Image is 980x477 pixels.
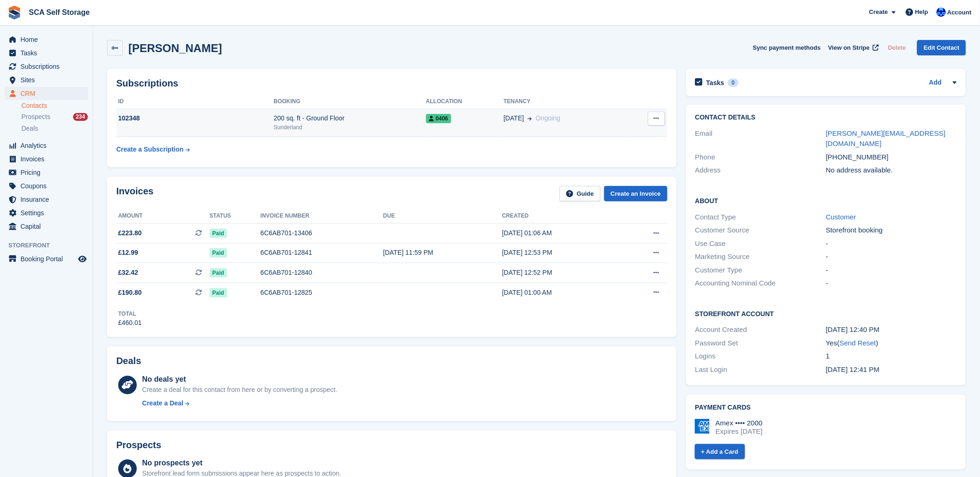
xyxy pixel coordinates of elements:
[695,444,745,459] a: + Add a Card
[5,166,88,179] a: menu
[828,43,870,53] span: View on Stripe
[707,79,725,87] h2: Tasks
[7,6,21,20] img: stora-icon-8386f47178a22dfd0bd8f6a31ec36ba5ce8667c1dd55bd0f319d3a0aa187defe.svg
[695,114,957,121] h2: Contact Details
[274,94,426,109] th: Booking
[937,7,946,17] img: Kelly Neesham
[5,73,88,86] a: menu
[560,186,600,201] a: Guide
[128,42,222,54] h2: [PERSON_NAME]
[20,60,76,73] span: Subscriptions
[502,248,621,258] div: [DATE] 12:53 PM
[8,241,93,250] span: Storefront
[5,220,88,233] a: menu
[383,209,502,224] th: Due
[118,268,138,278] span: £32.42
[826,278,957,289] div: -
[695,212,826,223] div: Contact Type
[826,225,957,236] div: Storefront booking
[504,113,524,123] span: [DATE]
[142,374,337,385] div: No deals yet
[260,228,383,238] div: 6C6AB701-13406
[20,166,76,179] span: Pricing
[25,5,93,20] a: SCA Self Storage
[116,94,274,109] th: ID
[20,252,76,265] span: Booking Portal
[5,193,88,206] a: menu
[695,419,710,434] img: Amex Logo
[695,196,957,205] h2: About
[837,339,878,347] span: ( )
[502,228,621,238] div: [DATE] 01:06 AM
[142,398,184,408] div: Create a Deal
[21,113,50,121] span: Prospects
[118,310,142,318] div: Total
[825,40,881,55] a: View on Stripe
[884,40,910,55] button: Delete
[826,238,957,249] div: -
[695,238,826,249] div: Use Case
[502,209,621,224] th: Created
[21,124,88,133] a: Deals
[260,288,383,298] div: 6C6AB701-12825
[915,7,928,17] span: Help
[116,141,190,158] a: Create a Subscription
[826,365,880,373] time: 2025-08-19 11:41:57 UTC
[826,165,957,176] div: No address available.
[20,139,76,152] span: Analytics
[695,325,826,335] div: Account Created
[21,124,38,133] span: Deals
[716,419,763,427] div: Amex •••• 2000
[210,288,227,298] span: Paid
[695,152,826,163] div: Phone
[917,40,966,55] a: Edit Contact
[5,139,88,152] a: menu
[210,248,227,258] span: Paid
[118,288,142,298] span: £190.80
[929,78,942,88] a: Add
[695,265,826,276] div: Customer Type
[20,179,76,192] span: Coupons
[118,248,138,258] span: £12.99
[116,78,667,89] h2: Subscriptions
[695,404,957,411] h2: Payment cards
[20,33,76,46] span: Home
[116,186,153,201] h2: Invoices
[116,113,274,123] div: 102348
[695,351,826,362] div: Logins
[502,288,621,298] div: [DATE] 01:00 AM
[716,427,763,436] div: Expires [DATE]
[274,113,426,123] div: 200 sq. ft - Ground Floor
[695,364,826,375] div: Last Login
[426,94,504,109] th: Allocation
[73,113,88,121] div: 234
[826,265,957,276] div: -
[5,46,88,60] a: menu
[5,87,88,100] a: menu
[20,87,76,100] span: CRM
[504,94,626,109] th: Tenancy
[20,206,76,219] span: Settings
[77,253,88,265] a: Preview store
[5,152,88,166] a: menu
[5,206,88,219] a: menu
[210,268,227,278] span: Paid
[826,325,957,335] div: [DATE] 12:40 PM
[20,220,76,233] span: Capital
[947,8,972,17] span: Account
[116,440,161,450] h2: Prospects
[383,248,502,258] div: [DATE] 11:59 PM
[20,46,76,60] span: Tasks
[695,165,826,176] div: Address
[826,351,957,362] div: 1
[826,213,856,221] a: Customer
[695,278,826,289] div: Accounting Nominal Code
[695,252,826,262] div: Marketing Source
[118,228,142,238] span: £223.80
[142,457,341,469] div: No prospects yet
[826,252,957,262] div: -
[536,114,560,122] span: Ongoing
[20,73,76,86] span: Sites
[604,186,667,201] a: Create an Invoice
[21,101,88,110] a: Contacts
